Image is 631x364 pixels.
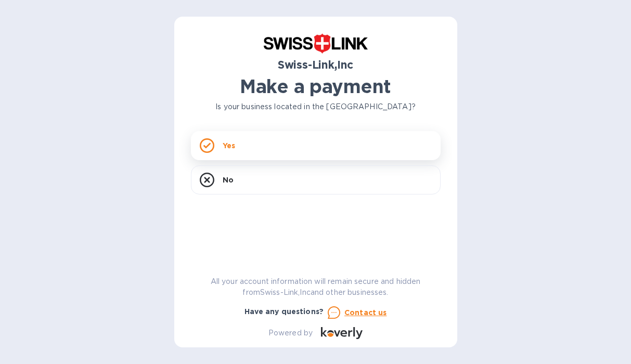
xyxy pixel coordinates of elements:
h1: Make a payment [191,75,441,97]
p: Yes [223,140,235,151]
b: Swiss-Link,Inc [278,58,354,71]
p: Powered by [268,328,313,339]
b: Have any questions? [244,307,324,316]
p: All your account information will remain secure and hidden from Swiss-Link,Inc and other businesses. [191,276,441,298]
p: No [223,175,234,185]
u: Contact us [344,308,387,317]
p: Is your business located in the [GEOGRAPHIC_DATA]? [191,101,441,112]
